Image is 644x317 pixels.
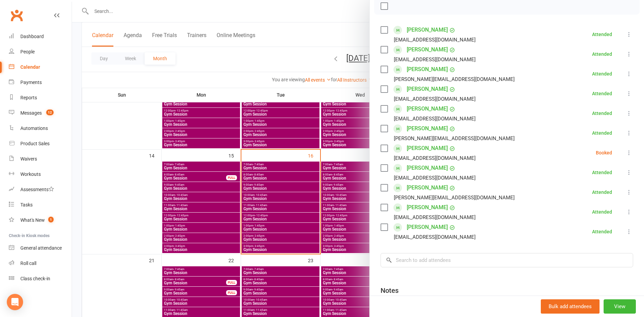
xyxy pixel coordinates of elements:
[407,182,448,193] a: [PERSON_NAME]
[8,7,25,24] a: Clubworx
[9,90,72,105] a: Reports
[20,126,48,131] div: Automations
[20,95,37,100] div: Reports
[9,75,72,90] a: Payments
[592,190,612,195] div: Attended
[9,182,72,197] a: Assessments
[407,143,448,154] a: [PERSON_NAME]
[20,171,41,177] div: Workouts
[9,167,72,182] a: Workouts
[592,52,612,56] div: Attended
[407,103,448,114] a: [PERSON_NAME]
[9,105,72,121] a: Messages 12
[592,210,612,214] div: Attended
[407,24,448,35] a: [PERSON_NAME]
[604,299,636,314] button: View
[9,121,72,136] a: Automations
[9,271,72,286] a: Class kiosk mode
[394,95,476,103] div: [EMAIL_ADDRESS][DOMAIN_NAME]
[592,91,612,96] div: Attended
[20,80,42,85] div: Payments
[9,151,72,167] a: Waivers
[394,173,476,182] div: [EMAIL_ADDRESS][DOMAIN_NAME]
[20,110,42,116] div: Messages
[20,245,62,251] div: General attendance
[394,134,515,143] div: [PERSON_NAME][EMAIL_ADDRESS][DOMAIN_NAME]
[541,299,600,314] button: Bulk add attendees
[20,156,37,162] div: Waivers
[9,60,72,75] a: Calendar
[9,29,72,44] a: Dashboard
[20,64,40,70] div: Calendar
[592,111,612,116] div: Attended
[20,202,33,207] div: Tasks
[20,34,44,39] div: Dashboard
[381,286,399,295] div: Notes
[596,150,612,155] div: Booked
[407,163,448,173] a: [PERSON_NAME]
[20,217,45,223] div: What's New
[20,187,54,192] div: Assessments
[9,44,72,60] a: People
[9,256,72,271] a: Roll call
[592,170,612,175] div: Attended
[394,213,476,222] div: [EMAIL_ADDRESS][DOMAIN_NAME]
[20,141,50,146] div: Product Sales
[592,131,612,135] div: Attended
[407,44,448,55] a: [PERSON_NAME]
[9,197,72,213] a: Tasks
[9,240,72,256] a: General attendance kiosk mode
[407,64,448,75] a: [PERSON_NAME]
[394,154,476,163] div: [EMAIL_ADDRESS][DOMAIN_NAME]
[394,233,476,241] div: [EMAIL_ADDRESS][DOMAIN_NAME]
[9,136,72,151] a: Product Sales
[20,276,50,281] div: Class check-in
[46,110,54,115] span: 12
[407,84,448,95] a: [PERSON_NAME]
[7,294,23,310] div: Open Intercom Messenger
[592,229,612,234] div: Attended
[407,202,448,213] a: [PERSON_NAME]
[592,71,612,76] div: Attended
[592,32,612,37] div: Attended
[48,217,54,222] span: 1
[9,213,72,228] a: What's New1
[407,123,448,134] a: [PERSON_NAME]
[20,49,35,54] div: People
[394,55,476,64] div: [EMAIL_ADDRESS][DOMAIN_NAME]
[394,75,515,84] div: [PERSON_NAME][EMAIL_ADDRESS][DOMAIN_NAME]
[394,35,476,44] div: [EMAIL_ADDRESS][DOMAIN_NAME]
[394,193,515,202] div: [PERSON_NAME][EMAIL_ADDRESS][DOMAIN_NAME]
[407,222,448,233] a: [PERSON_NAME]
[20,261,36,266] div: Roll call
[381,253,633,267] input: Search to add attendees
[394,114,476,123] div: [EMAIL_ADDRESS][DOMAIN_NAME]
